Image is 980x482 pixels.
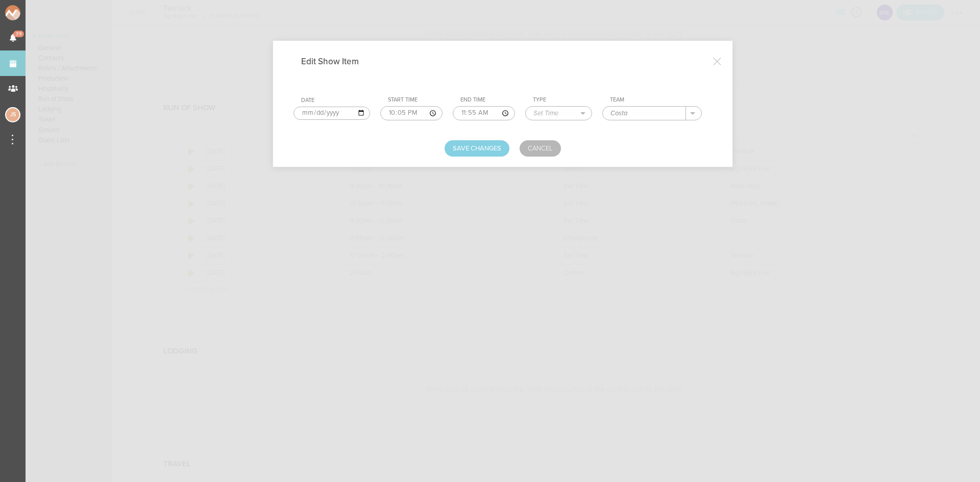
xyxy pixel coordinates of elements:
[460,96,515,104] div: End Time
[301,56,374,67] h4: Edit Show Item
[610,96,702,104] div: Team
[603,107,686,120] input: All Teams
[13,31,24,37] span: 39
[5,107,20,122] div: Jessica Smith
[445,140,509,157] button: Save Changes
[533,96,592,104] div: Type
[686,107,701,120] button: .
[388,96,443,104] div: Start Time
[301,97,370,104] div: Date
[520,140,561,157] a: Cancel
[5,5,63,20] img: NOMAD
